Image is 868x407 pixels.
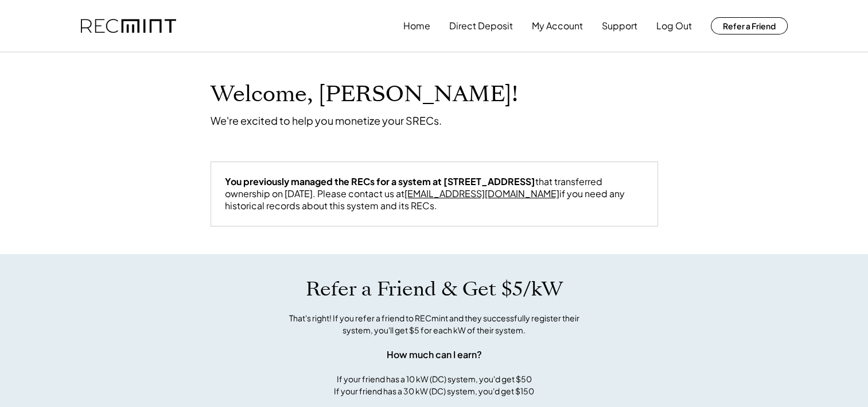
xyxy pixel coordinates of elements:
img: recmint-logotype%403x.png [81,19,176,33]
button: Home [403,14,430,37]
button: My Account [532,14,583,37]
button: Direct Deposit [449,14,513,37]
div: If your friend has a 10 kW (DC) system, you'd get $50 If your friend has a 30 kW (DC) system, you... [334,373,534,397]
button: Refer a Friend [711,17,788,34]
div: That's right! If you refer a friend to RECmint and they successfully register their system, you'l... [277,312,592,336]
div: that transferred ownership on [DATE]. Please contact us at if you need any historical records abo... [225,176,644,212]
div: We're excited to help you monetize your SRECs. [211,114,442,127]
a: [EMAIL_ADDRESS][DOMAIN_NAME] [404,187,559,199]
button: Support [602,14,637,37]
h1: Refer a Friend & Get $5/kW [306,277,563,301]
strong: You previously managed the RECs for a system at [STREET_ADDRESS] [225,175,535,187]
button: Log Out [656,14,692,37]
div: How much can I earn? [387,348,482,362]
h1: Welcome, [PERSON_NAME]! [211,81,518,108]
